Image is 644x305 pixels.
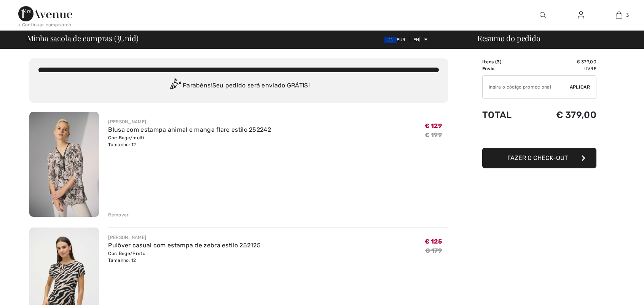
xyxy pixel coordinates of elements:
[482,59,497,65] font: Itens (
[600,11,638,20] a: 3
[482,110,512,120] font: Total
[108,212,129,218] font: Remover
[108,119,146,124] font: [PERSON_NAME]
[540,11,546,20] img: pesquisar no site
[626,13,629,18] font: 3
[384,37,397,43] img: Euro
[482,66,495,71] font: Envio
[212,82,310,89] font: Seu pedido será enviado GRÁTIS!
[556,110,596,120] font: € 379,00
[497,59,500,65] font: 3
[18,6,72,21] img: Avenida 1ère
[120,33,139,43] font: Unid)
[616,11,622,20] img: Minha Bolsa
[116,31,120,44] font: 3
[482,148,596,168] button: Fazer o check-out
[583,66,597,71] font: Livre
[425,238,442,245] font: € 125
[570,84,590,90] font: Aplicar
[425,131,442,139] font: € 199
[577,59,596,65] font: € 379,00
[27,33,116,43] font: Minha sacola de compras (
[413,37,419,42] font: EN
[500,59,501,65] font: )
[397,37,406,42] font: EUR
[483,76,570,98] input: Código promocional
[108,242,261,249] a: Pulôver casual com estampa de zebra estilo 252125
[108,135,144,140] font: Cor: Bege/multi
[108,258,136,263] font: Tamanho: 12
[183,82,212,89] font: Parabéns!
[477,33,540,43] font: Resumo do pedido
[108,126,271,133] a: Blusa com estampa animal e manga flare estilo 252242
[507,154,568,161] font: Fazer o check-out
[425,247,442,254] font: € 179
[108,142,136,147] font: Tamanho: 12
[167,78,183,94] img: Congratulation2.svg
[572,11,590,20] a: Entrar
[425,122,442,129] font: € 129
[482,128,596,145] iframe: PayPal
[108,251,145,256] font: Cor: Bege/Preto
[29,112,99,217] img: Blusa com estampa animal e manga flare estilo 252242
[108,235,146,240] font: [PERSON_NAME]
[578,11,584,20] img: Minhas informações
[18,22,71,27] font: < Continuar comprando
